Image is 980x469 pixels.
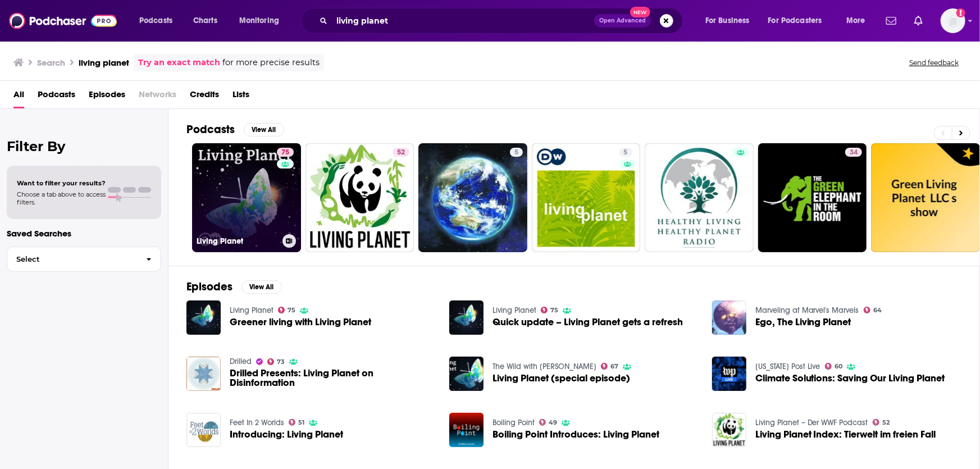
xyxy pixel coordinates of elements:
span: for more precise results [222,56,320,69]
a: 34 [758,143,867,252]
a: Charts [186,12,224,30]
img: Boiling Point Introduces: Living Planet [449,413,484,447]
a: Show notifications dropdown [882,11,901,30]
h3: Search [37,57,65,68]
a: Podchaser - Follow, Share and Rate Podcasts [9,10,117,31]
h2: Filter By [7,138,161,154]
p: Saved Searches [7,228,161,239]
button: Select [7,247,161,272]
span: 75 [288,308,295,313]
span: Podcasts [139,13,172,29]
span: Boiling Point Introduces: Living Planet [493,430,659,439]
img: Ego, The Living Planet [712,300,746,335]
span: Monitoring [239,13,279,29]
a: Episodes [89,85,125,108]
button: open menu [838,12,879,30]
a: 60 [825,363,843,370]
span: 5 [514,147,518,158]
a: PodcastsView All [186,122,284,136]
a: Ego, The Living Planet [755,317,851,327]
a: Living Planet [230,306,274,315]
a: EpisodesView All [186,280,282,294]
a: 75 [541,307,559,313]
span: 75 [281,147,289,158]
a: Lists [233,85,249,108]
a: Show notifications dropdown [910,11,927,30]
button: open menu [131,12,187,30]
input: Search podcasts, credits, & more... [332,12,594,30]
a: 52 [873,419,890,426]
a: 64 [864,307,882,313]
img: Living Planet Index: Tierwelt im freien Fall [712,413,746,447]
button: Open AdvancedNew [594,14,651,28]
span: Networks [139,85,176,108]
span: Introducing: Living Planet [230,430,343,439]
span: 49 [549,420,557,425]
img: Greener living with Living Planet [186,300,221,335]
a: Podcasts [38,85,75,108]
span: Charts [193,13,217,29]
button: Send feedback [906,58,962,67]
a: All [13,85,24,108]
a: Greener living with Living Planet [230,317,371,327]
span: 52 [397,147,405,158]
img: Living Planet (special episode) [449,357,484,391]
span: Select [7,256,137,263]
h2: Episodes [186,280,233,294]
a: 5 [532,143,641,252]
span: For Business [705,13,750,29]
a: Washington Post Live [755,362,821,371]
a: 67 [601,363,619,370]
a: Drilled [230,357,252,366]
span: 75 [550,308,558,313]
span: 5 [624,147,628,158]
a: Climate Solutions: Saving Our Living Planet [755,374,945,383]
svg: Add a profile image [956,8,965,17]
a: 52 [393,148,409,157]
div: Search podcasts, credits, & more... [312,8,694,34]
h3: Living Planet [197,236,278,246]
span: Credits [190,85,219,108]
span: Want to filter your results? [17,179,106,187]
button: View All [244,123,284,136]
a: Living Planet (special episode) [493,374,630,383]
span: 34 [850,147,858,158]
a: Living Planet Index: Tierwelt im freien Fall [755,430,936,439]
span: For Podcasters [768,13,822,29]
a: Boiling Point [493,418,535,427]
span: More [846,13,865,29]
a: 73 [267,358,285,365]
a: Marveling at Marvel's Marvels [755,306,859,315]
a: 34 [845,148,862,157]
span: 60 [835,364,842,369]
a: 51 [289,419,305,426]
a: Feet In 2 Worlds [230,418,284,427]
button: Show profile menu [941,8,965,33]
a: Quick update – Living Planet gets a refresh [493,317,683,327]
img: Introducing: Living Planet [186,413,221,447]
span: 51 [298,420,304,425]
a: 5 [418,143,527,252]
a: Quick update – Living Planet gets a refresh [449,300,484,335]
a: Living Planet – Der WWF Podcast [755,418,868,427]
a: 52 [306,143,414,252]
img: Climate Solutions: Saving Our Living Planet [712,357,746,391]
span: 67 [610,364,618,369]
span: 73 [277,359,285,365]
span: New [630,7,650,17]
button: View All [241,280,282,294]
span: Logged in as vivianamoreno [941,8,965,33]
a: 75 [278,307,296,313]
